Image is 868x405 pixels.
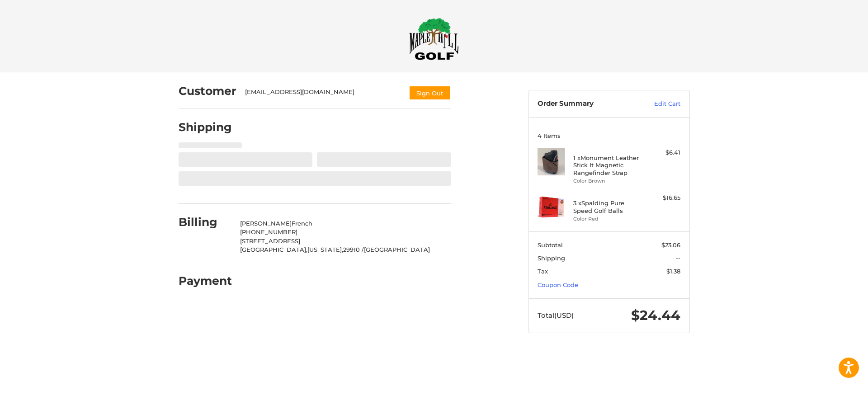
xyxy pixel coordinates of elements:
[307,246,343,253] span: [US_STATE],
[240,220,292,227] span: [PERSON_NAME]
[179,84,236,98] h2: Customer
[409,18,459,60] img: Maple Hill Golf
[645,148,680,157] div: $6.41
[573,215,642,223] li: Color Red
[631,307,680,324] span: $24.44
[666,268,680,275] span: $1.38
[364,246,430,253] span: [GEOGRAPHIC_DATA]
[179,274,232,288] h2: Payment
[793,381,868,405] iframe: Google Customer Reviews
[538,311,574,320] span: Total (USD)
[676,254,680,262] span: --
[538,132,680,139] h3: 4 Items
[179,215,231,229] h2: Billing
[538,241,563,249] span: Subtotal
[538,268,548,275] span: Tax
[573,177,642,185] li: Color Brown
[538,99,635,108] h3: Order Summary
[538,281,578,288] a: Coupon Code
[179,120,232,134] h2: Shipping
[240,246,307,253] span: [GEOGRAPHIC_DATA],
[292,220,312,227] span: French
[573,154,642,176] h4: 1 x Monument Leather Stick It Magnetic Rangefinder Strap
[661,241,680,249] span: $23.06
[573,199,642,214] h4: 3 x Spalding Pure Speed Golf Balls
[240,228,297,235] span: [PHONE_NUMBER]
[645,193,680,202] div: $16.65
[343,246,364,253] span: 29910 /
[245,88,400,100] div: [EMAIL_ADDRESS][DOMAIN_NAME]
[240,237,300,245] span: [STREET_ADDRESS]
[635,99,680,108] a: Edit Cart
[538,254,565,262] span: Shipping
[409,85,451,100] button: Sign Out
